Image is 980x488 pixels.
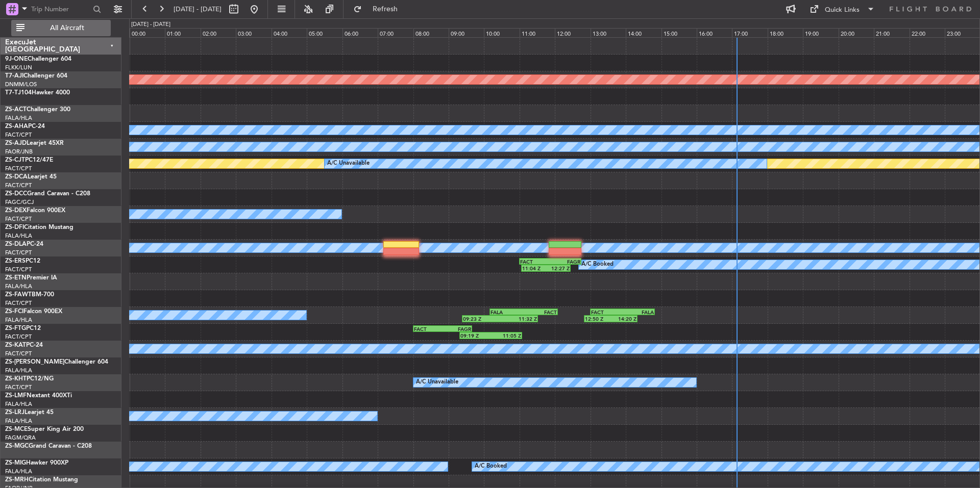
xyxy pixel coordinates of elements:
div: 02:00 [201,28,236,37]
div: [DATE] - [DATE] [131,20,170,29]
div: 11:04 Z [522,265,546,271]
a: ZS-MCESuper King Air 200 [5,426,84,432]
div: 12:27 Z [546,265,570,271]
a: FALA/HLA [5,400,32,408]
a: ZS-FCIFalcon 900EX [5,309,62,315]
div: 08:00 [413,28,449,37]
div: 06:00 [342,28,378,37]
a: ZS-ACTChallenger 300 [5,107,70,113]
a: FACT/CPT [5,249,32,256]
span: T7-AJI [5,73,23,79]
div: 14:00 [626,28,661,37]
div: 18:00 [768,28,803,37]
div: 09:23 Z [463,316,500,322]
a: ZS-DCCGrand Caravan - C208 [5,191,90,197]
span: ZS-FTG [5,325,26,331]
a: FALA/HLA [5,232,32,240]
button: Quick Links [804,1,880,17]
div: Quick Links [825,5,860,15]
div: 07:00 [378,28,413,37]
div: 13:00 [591,28,626,37]
span: ZS-DCC [5,191,27,197]
div: 01:00 [165,28,200,37]
a: ZS-KATPC-24 [5,342,43,348]
div: 19:00 [803,28,838,37]
div: 00:00 [130,28,165,37]
div: FACT [524,309,557,315]
span: All Aircraft [27,24,108,32]
span: ZS-DEX [5,208,27,214]
span: ZS-ETN [5,275,27,281]
span: 9J-ONE [5,56,28,62]
a: ZS-DLAPC-24 [5,241,43,247]
div: A/C Unavailable [327,156,370,171]
span: ZS-CJT [5,157,25,163]
a: ZS-KHTPC12/NG [5,376,54,382]
a: FAGC/GCJ [5,198,34,206]
a: FACT/CPT [5,182,32,189]
div: 22:00 [910,28,945,37]
button: Refresh [349,1,410,17]
a: FACT/CPT [5,383,32,391]
div: 09:00 [449,28,484,37]
span: ZS-LRJ [5,409,24,416]
a: ZS-[PERSON_NAME]Challenger 604 [5,359,108,365]
div: 05:00 [307,28,342,37]
a: FALA/HLA [5,468,32,475]
a: ZS-LRJLearjet 45 [5,409,54,416]
a: ZS-FAWTBM-700 [5,292,54,298]
a: ZS-DFICitation Mustang [5,224,73,230]
div: FAGR [443,326,471,332]
span: ZS-MRH [5,477,29,483]
div: FACT [591,309,623,315]
span: ZS-MIG [5,460,26,466]
a: FALA/HLA [5,316,32,324]
a: ZS-MRHCitation Mustang [5,477,78,483]
a: ZS-ERSPC12 [5,258,40,264]
div: 03:00 [236,28,271,37]
div: 23:00 [945,28,980,37]
span: ZS-KHT [5,376,27,382]
span: ZS-ERS [5,258,26,264]
span: ZS-LMF [5,393,27,399]
span: ZS-FCI [5,309,23,315]
div: 10:00 [484,28,519,37]
a: FACT/CPT [5,131,32,139]
div: FACT [414,326,443,332]
a: ZS-MIGHawker 900XP [5,460,68,466]
div: 09:19 Z [460,332,491,339]
a: ZS-DEXFalcon 900EX [5,208,65,214]
div: FALA [623,309,654,315]
a: FAGM/QRA [5,434,36,442]
a: ZS-ETNPremier IA [5,275,57,281]
a: T7-TJ104Hawker 4000 [5,90,70,96]
div: FALA [491,309,524,315]
a: ZS-DCALearjet 45 [5,174,57,180]
div: FAGR [550,259,580,265]
span: ZS-AHA [5,123,28,130]
div: 16:00 [697,28,732,37]
span: ZS-KAT [5,342,26,348]
a: DNMM/LOS [5,81,37,88]
span: ZS-FAW [5,292,28,298]
a: FLKK/LUN [5,64,32,71]
a: ZS-LMFNextant 400XTi [5,393,72,399]
span: ZS-DCA [5,174,28,180]
a: T7-AJIChallenger 604 [5,73,67,79]
div: 17:00 [732,28,767,37]
a: ZS-AHAPC-24 [5,123,45,130]
div: 20:00 [839,28,874,37]
div: 11:00 [520,28,555,37]
div: 11:05 Z [491,332,522,339]
span: ZS-DLA [5,241,27,247]
div: 12:00 [555,28,590,37]
input: Trip Number [31,2,90,17]
a: FACT/CPT [5,215,32,223]
a: ZS-MGCGrand Caravan - C208 [5,443,92,449]
div: 15:00 [661,28,697,37]
div: A/C Booked [581,257,614,272]
div: 21:00 [874,28,909,37]
a: FACT/CPT [5,299,32,307]
span: Refresh [364,6,407,13]
span: [DATE] - [DATE] [174,5,222,14]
